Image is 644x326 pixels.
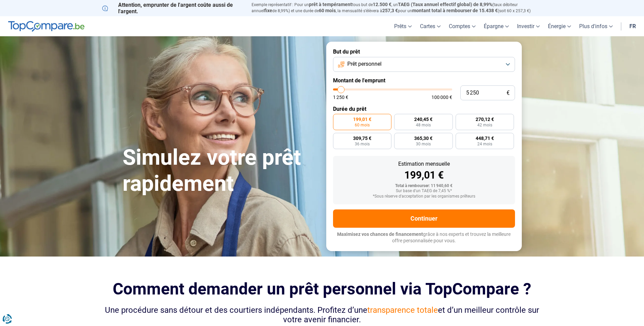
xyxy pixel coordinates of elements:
span: 448,71 € [476,136,494,141]
span: transparence totale [367,305,438,315]
div: Total à rembourser: 11 940,60 € [338,184,510,188]
a: fr [625,16,640,36]
a: Prêts [390,16,416,36]
a: Épargne [480,16,513,36]
button: Prêt personnel [333,57,515,72]
a: Investir [513,16,544,36]
span: 60 mois [355,123,370,127]
span: 48 mois [416,123,431,127]
a: Plus d'infos [575,16,617,36]
span: Maximisez vos chances de financement [337,231,423,237]
span: 1 250 € [333,95,348,100]
a: Cartes [416,16,445,36]
span: montant total à rembourser de 15.438 € [412,8,498,13]
span: TAEG (Taux annuel effectif global) de 8,99% [398,2,492,7]
span: 12.500 € [373,2,391,7]
span: 365,30 € [414,136,433,141]
div: 199,01 € [338,170,510,180]
span: 30 mois [416,142,431,146]
p: Attention, emprunter de l'argent coûte aussi de l'argent. [102,2,243,15]
label: But du prêt [333,48,515,55]
div: *Sous réserve d'acceptation par les organismes prêteurs [338,194,510,199]
div: Estimation mensuelle [338,161,510,167]
a: Comptes [445,16,480,36]
span: 257,3 € [382,8,398,13]
a: Énergie [544,16,575,36]
span: 24 mois [477,142,492,146]
span: € [507,90,510,96]
button: Continuer [333,209,515,228]
span: 100 000 € [431,95,452,100]
div: Sur base d'un TAEG de 7,45 %* [338,189,510,193]
span: 36 mois [355,142,370,146]
span: 60 mois [319,8,336,13]
img: TopCompare [8,21,85,32]
span: 240,45 € [414,117,433,122]
span: prêt à tempérament [309,2,352,7]
div: Une procédure sans détour et des courtiers indépendants. Profitez d’une et d’un meilleur contrôle... [102,305,542,325]
span: 42 mois [477,123,492,127]
label: Montant de l'emprunt [333,77,515,84]
span: Prêt personnel [347,60,382,68]
span: 270,12 € [476,117,494,122]
label: Durée du prêt [333,106,515,112]
h2: Comment demander un prêt personnel via TopCompare ? [102,280,542,298]
span: 199,01 € [353,117,371,122]
h1: Simulez votre prêt rapidement [123,145,318,197]
span: fixe [264,8,272,13]
span: 309,75 € [353,136,371,141]
p: Exemple représentatif : Pour un tous but de , un (taux débiteur annuel de 8,99%) et une durée de ... [252,2,542,14]
p: grâce à nos experts et trouvez la meilleure offre personnalisée pour vous. [333,231,515,244]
